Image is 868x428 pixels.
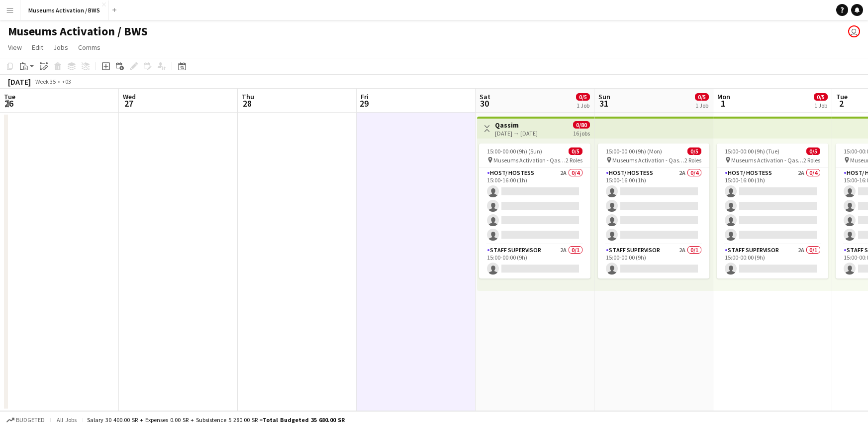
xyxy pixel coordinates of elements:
[8,24,148,39] h1: Museums Activation / BWS
[598,167,709,245] app-card-role: Host/ Hostess2A0/415:00-16:00 (1h)
[806,147,820,155] span: 0/5
[577,102,589,109] div: 1 Job
[495,121,538,130] h3: Qassim
[479,143,590,279] app-job-card: 15:00-00:00 (9h) (Sun)0/5 Museums Activation - Qassim2 RolesHost/ Hostess2A0/415:00-16:00 (1h) St...
[836,92,848,101] span: Tue
[848,25,860,37] app-user-avatar: Salman AlQurni
[478,98,490,109] span: 30
[716,98,730,109] span: 1
[4,92,15,101] span: Tue
[731,156,803,164] span: Museums Activation - Qassim
[725,147,779,155] span: 15:00-00:00 (9h) (Tue)
[8,43,22,52] span: View
[598,143,709,279] app-job-card: 15:00-00:00 (9h) (Mon)0/5 Museums Activation - Qassim2 RolesHost/ Hostess2A0/415:00-16:00 (1h) St...
[33,78,58,85] span: Week 35
[16,417,45,424] span: Budgeted
[4,41,26,54] a: View
[28,41,47,54] a: Edit
[87,416,345,424] div: Salary 30 400.00 SR + Expenses 0.00 SR + Subsistence 5 280.00 SR =
[695,102,708,109] div: 1 Job
[573,129,590,137] div: 16 jobs
[569,147,582,155] span: 0/5
[78,43,100,52] span: Comms
[32,43,43,52] span: Edit
[684,156,701,164] span: 2 Roles
[480,92,490,101] span: Sat
[359,98,369,109] span: 29
[597,98,610,109] span: 31
[573,121,590,129] span: 0/80
[479,167,590,245] app-card-role: Host/ Hostess2A0/415:00-16:00 (1h)
[361,92,369,101] span: Fri
[121,98,136,109] span: 27
[5,415,46,426] button: Budgeted
[8,77,31,87] div: [DATE]
[49,41,72,54] a: Jobs
[814,93,828,101] span: 0/5
[814,102,827,109] div: 1 Job
[687,147,701,155] span: 0/5
[493,156,566,164] span: Museums Activation - Qassim
[53,43,68,52] span: Jobs
[717,167,828,245] app-card-role: Host/ Hostess2A0/415:00-16:00 (1h)
[803,156,820,164] span: 2 Roles
[62,78,71,85] div: +03
[240,98,254,109] span: 28
[263,416,345,424] span: Total Budgeted 35 680.00 SR
[598,245,709,279] app-card-role: Staff Supervisor2A0/115:00-00:00 (9h)
[598,92,610,101] span: Sun
[487,147,542,155] span: 15:00-00:00 (9h) (Sun)
[717,92,730,101] span: Mon
[606,147,662,155] span: 15:00-00:00 (9h) (Mon)
[55,416,79,424] span: All jobs
[717,143,828,279] app-job-card: 15:00-00:00 (9h) (Tue)0/5 Museums Activation - Qassim2 RolesHost/ Hostess2A0/415:00-16:00 (1h) St...
[2,98,15,109] span: 26
[576,93,590,101] span: 0/5
[566,156,582,164] span: 2 Roles
[479,245,590,279] app-card-role: Staff Supervisor2A0/115:00-00:00 (9h)
[242,92,254,101] span: Thu
[695,93,709,101] span: 0/5
[612,156,684,164] span: Museums Activation - Qassim
[123,92,136,101] span: Wed
[20,0,108,20] button: Museums Activation / BWS
[495,130,538,137] div: [DATE] → [DATE]
[835,98,848,109] span: 2
[74,41,104,54] a: Comms
[717,245,828,279] app-card-role: Staff Supervisor2A0/115:00-00:00 (9h)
